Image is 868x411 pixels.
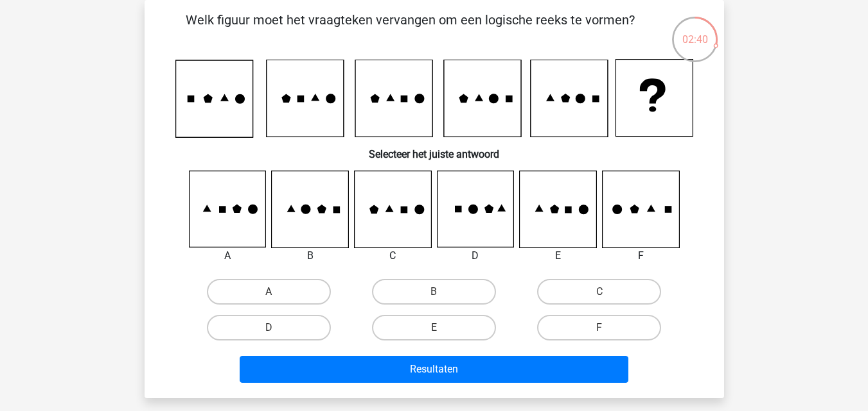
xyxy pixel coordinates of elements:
div: B [261,248,359,264]
label: C [537,279,661,305]
p: Welk figuur moet het vraagteken vervangen om een logische reeks te vormen? [165,10,655,49]
label: A [207,279,331,305]
div: A [179,248,276,264]
div: 02:40 [671,15,719,47]
label: D [207,315,331,340]
div: C [344,248,441,264]
div: E [509,248,607,264]
label: F [537,315,661,340]
div: F [592,248,689,264]
h6: Selecteer het juiste antwoord [165,138,704,160]
div: D [427,248,524,264]
label: B [372,279,496,305]
button: Resultaten [240,356,628,383]
label: E [372,315,496,340]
